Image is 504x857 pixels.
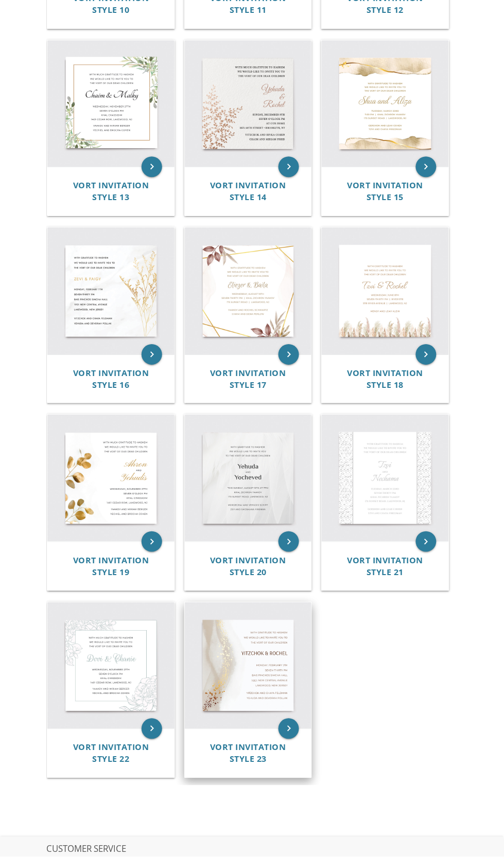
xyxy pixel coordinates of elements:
[73,743,149,764] a: Vort Invitation Style 22
[47,227,175,354] img: Vort Invitation Style 16
[416,531,437,552] a: keyboard_arrow_right
[347,367,424,390] span: Vort Invitation Style 18
[210,556,286,577] a: Vort Invitation Style 20
[46,845,458,855] h2: CUSTOMER SERVICE
[73,180,149,203] span: Vort Invitation Style 13
[210,367,286,390] span: Vort Invitation Style 17
[47,602,175,729] img: Vort Invitation Style 22
[416,344,437,365] a: keyboard_arrow_right
[347,555,424,578] span: Vort Invitation Style 21
[279,344,299,365] a: keyboard_arrow_right
[73,368,149,390] a: Vort Invitation Style 16
[210,368,286,390] a: Vort Invitation Style 17
[185,415,312,542] img: Vort Invitation Style 20
[73,555,149,578] span: Vort Invitation Style 19
[322,415,449,542] img: Vort Invitation Style 21
[142,719,162,739] a: keyboard_arrow_right
[210,181,286,202] a: Vort Invitation Style 14
[279,719,299,739] a: keyboard_arrow_right
[73,742,149,765] span: Vort Invitation Style 22
[47,40,175,167] img: Vort Invitation Style 13
[185,40,312,167] img: Vort Invitation Style 14
[185,227,312,354] img: Vort Invitation Style 17
[210,742,286,765] span: Vort Invitation Style 23
[322,40,449,167] img: Vort Invitation Style 15
[73,367,149,390] span: Vort Invitation Style 16
[210,743,286,764] a: Vort Invitation Style 23
[347,180,424,203] span: Vort Invitation Style 15
[185,602,312,729] img: Vort Invitation Style 23
[142,344,162,365] a: keyboard_arrow_right
[73,556,149,577] a: Vort Invitation Style 19
[47,415,175,542] img: Vort Invitation Style 19
[142,531,162,552] a: keyboard_arrow_right
[347,556,424,577] a: Vort Invitation Style 21
[347,368,424,390] a: Vort Invitation Style 18
[416,156,437,177] a: keyboard_arrow_right
[279,531,299,552] a: keyboard_arrow_right
[210,180,286,203] span: Vort Invitation Style 14
[347,181,424,202] a: Vort Invitation Style 15
[142,156,162,177] a: keyboard_arrow_right
[210,555,286,578] span: Vort Invitation Style 20
[279,156,299,177] a: keyboard_arrow_right
[73,181,149,202] a: Vort Invitation Style 13
[322,227,449,354] img: Vort Invitation Style 18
